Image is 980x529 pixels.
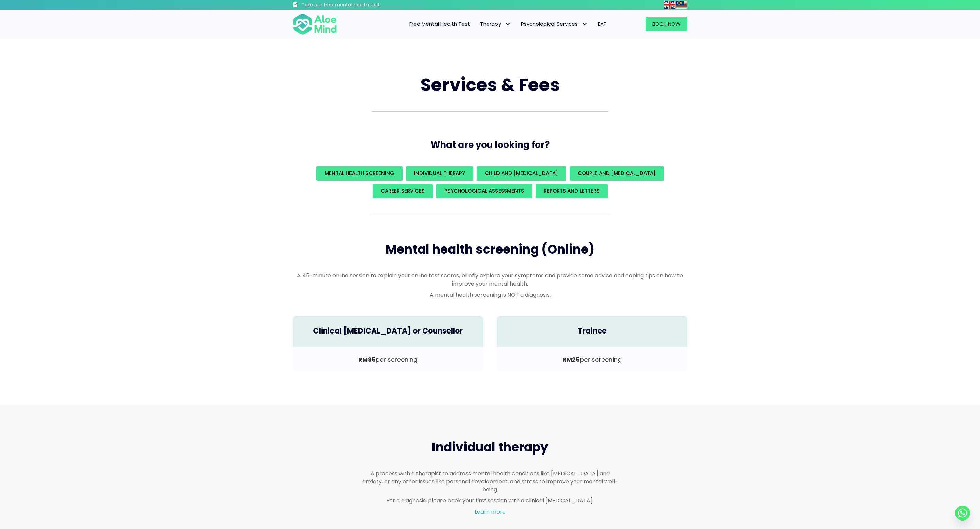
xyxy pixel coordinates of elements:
a: Psychological assessments [436,184,532,198]
nav: Menu [346,17,612,31]
span: Psychological Services: submenu [579,19,589,29]
a: English [664,1,676,8]
img: en [664,1,675,9]
p: per screening [299,355,476,364]
h3: Take our free mental health test [301,2,416,8]
span: Book Now [652,20,681,28]
span: Therapy [480,20,511,28]
span: Psychological assessments [444,187,524,194]
p: A mental health screening is NOT a diagnosis. [293,291,687,299]
a: Whatsapp [955,506,970,521]
a: EAP [593,17,612,31]
a: Couple and [MEDICAL_DATA] [570,166,664,181]
span: What are you looking for? [431,139,550,151]
a: Book Now [646,17,687,31]
img: ms [676,1,687,9]
div: What are you looking for? [293,165,687,200]
p: per screening [504,355,681,364]
h4: Trainee [504,326,681,337]
span: Career Services [381,187,425,194]
a: Psychological ServicesPsychological Services: submenu [516,17,593,31]
span: Mental health screening (Online) [386,241,594,258]
span: Individual Therapy [414,170,465,177]
span: EAP [598,20,607,28]
a: TherapyTherapy: submenu [475,17,516,31]
span: REPORTS AND LETTERS [544,187,600,194]
span: Couple and [MEDICAL_DATA] [578,170,656,177]
h4: Clinical [MEDICAL_DATA] or Counsellor [299,326,476,337]
p: For a diagnosis, please book your first session with a clinical [MEDICAL_DATA]. [362,497,618,505]
a: Career Services [373,184,433,198]
span: Psychological Services [521,20,588,28]
a: Take our free mental health test [293,2,416,10]
a: Learn more [475,508,506,516]
img: Aloe mind Logo [293,13,337,35]
span: Free Mental Health Test [409,20,470,28]
span: Mental Health Screening [325,170,394,177]
span: Individual therapy [432,439,548,456]
a: Child and [MEDICAL_DATA] [477,166,566,181]
span: Child and [MEDICAL_DATA] [485,170,558,177]
span: Services & Fees [421,72,560,97]
a: Malay [676,1,687,8]
p: A process with a therapist to address mental health conditions like [MEDICAL_DATA] and anxiety, o... [362,470,618,493]
p: A 45-minute online session to explain your online test scores, briefly explore your symptoms and ... [293,272,687,287]
a: Individual Therapy [406,166,473,181]
span: Therapy: submenu [503,19,512,29]
b: RM95 [358,355,376,364]
b: RM25 [562,355,580,364]
a: Free Mental Health Test [404,17,475,31]
a: Mental Health Screening [316,166,403,181]
a: REPORTS AND LETTERS [536,184,608,198]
